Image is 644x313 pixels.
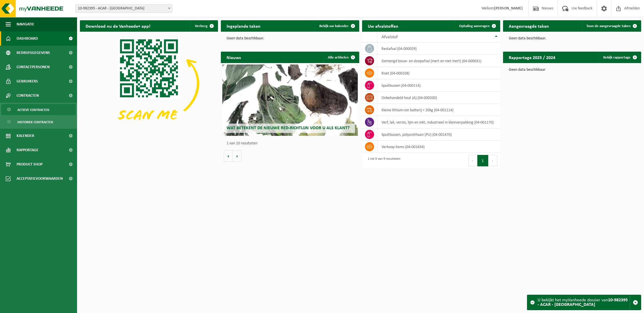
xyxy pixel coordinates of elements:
[17,31,38,46] span: Dashboard
[477,155,488,166] button: 1
[227,37,353,41] p: Geen data beschikbaar.
[17,157,43,171] span: Product Shop
[17,117,53,128] span: Historiek contracten
[17,74,38,88] span: Gebruikers
[224,150,233,162] button: Vorige
[17,129,34,143] span: Kalender
[17,171,63,186] span: Acceptatievoorwaarden
[227,142,356,146] p: 1 van 10 resultaten
[323,52,359,63] a: Alle artikelen
[377,128,500,141] td: spuitbussen, polyurethaan (PU) (04-001470)
[17,17,34,31] span: Navigatie
[377,67,500,79] td: roet (04-000108)
[190,20,217,32] button: Verberg
[17,60,50,74] span: Contactpersonen
[494,6,523,11] strong: [PERSON_NAME]
[365,154,400,167] div: 1 tot 9 van 9 resultaten
[586,24,631,28] span: Toon de aangevraagde taken
[221,20,266,31] h2: Ingeplande taken
[459,24,490,28] span: Ophaling aanvragen
[455,20,500,32] a: Ophaling aanvragen
[195,24,207,28] span: Verberg
[381,35,398,39] span: Afvalstof
[377,104,500,116] td: kleine lithium-ion batterij < 20kg (04-001114)
[377,141,500,153] td: verkoop items (04-001834)
[509,68,635,72] p: Geen data beschikbaar
[1,104,76,115] a: Actieve contracten
[80,20,156,31] h2: Download nu de Vanheede+ app!
[503,20,555,31] h2: Aangevraagde taken
[227,126,350,130] span: Wat betekent de nieuwe RED-richtlijn voor u als klant?
[377,55,500,67] td: gemengd bouw- en sloopafval (inert en niet inert) (04-000031)
[221,52,247,63] h2: Nieuws
[377,43,500,55] td: restafval (04-000029)
[17,143,39,157] span: Rapportage
[582,20,641,32] a: Toon de aangevraagde taken
[222,64,358,136] a: Wat betekent de nieuwe RED-richtlijn voor u als klant?
[233,150,242,162] button: Volgende
[538,295,630,310] div: U bekijkt het myVanheede dossier van
[17,104,49,115] span: Actieve contracten
[1,116,76,127] a: Historiek contracten
[509,37,635,41] p: Geen data beschikbaar.
[17,88,39,103] span: Contracten
[75,4,172,13] span: 10-982395 - ACAR - SINT-NIKLAAS
[377,116,500,128] td: verf, lak, vernis, lijm en inkt, industrieel in kleinverpakking (04-001170)
[503,52,561,63] h2: Rapportage 2025 / 2024
[362,20,404,31] h2: Uw afvalstoffen
[488,155,497,166] button: Next
[80,32,218,135] img: Download de VHEPlus App
[319,24,349,28] span: Bekijk uw kalender
[599,52,641,63] a: Bekijk rapportage
[76,5,172,13] span: 10-982395 - ACAR - SINT-NIKLAAS
[377,92,500,104] td: onbehandeld hout (A) (04-000200)
[17,46,50,60] span: Bedrijfsgegevens
[538,298,628,307] strong: 10-982395 - ACAR - [GEOGRAPHIC_DATA]
[468,155,477,166] button: Previous
[377,79,500,92] td: spuitbussen (04-000114)
[315,20,359,32] a: Bekijk uw kalender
